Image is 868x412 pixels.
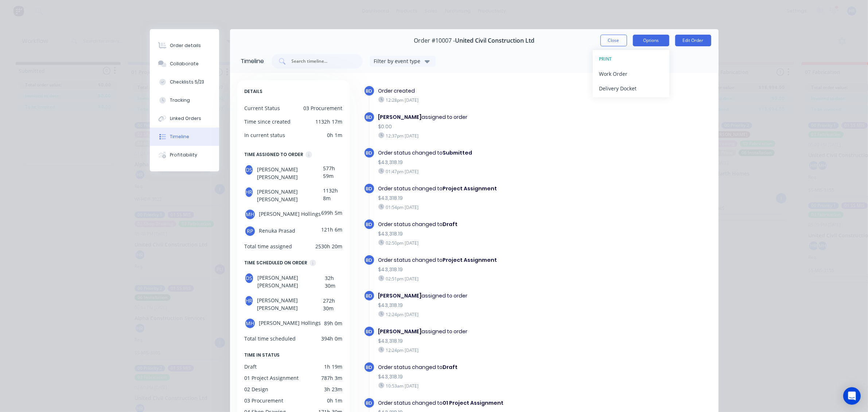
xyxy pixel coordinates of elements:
[378,159,593,166] div: $43,318.19
[327,397,342,404] div: 0h 1m
[443,185,497,192] b: Project Assignment
[378,275,593,282] div: 02:51pm [DATE]
[170,61,199,67] div: Collaborate
[324,318,342,329] div: 89h 0m
[325,273,342,289] div: 32h 30m
[378,149,593,157] div: Order status changed to
[593,66,669,81] button: Work Order
[245,273,254,284] div: DS
[378,168,593,175] div: 01:47pm [DATE]
[374,57,423,65] div: Filter by event type
[370,56,436,67] button: Filter by event type
[327,131,342,139] div: 0h 1m
[321,209,342,220] div: 699h 5m
[378,328,422,335] b: [PERSON_NAME]
[245,397,284,404] div: 03 Procurement
[378,373,593,381] div: $43,318.19
[321,374,342,382] div: 787h 3m
[378,399,593,407] div: Order status changed to
[303,104,342,112] div: 03 Procurement
[170,152,197,158] div: Profitability
[378,132,593,139] div: 12:37pm [DATE]
[150,146,219,164] button: Profitability
[378,185,593,193] div: Order status changed to
[378,240,593,246] div: 02:50pm [DATE]
[245,295,254,306] div: HR
[245,209,256,220] div: MH
[324,385,342,393] div: 3h 23m
[245,118,291,125] div: Time since created
[150,128,219,146] button: Timeline
[321,335,342,342] div: 394h 0m
[150,109,219,128] button: Linked Orders
[378,337,593,345] div: $43,318.19
[170,115,201,122] div: Linked Orders
[324,363,342,370] div: 1h 19m
[366,257,373,264] span: BD
[366,364,373,371] span: BD
[366,328,373,335] span: BD
[315,242,342,250] div: 2530h 20m
[378,97,593,103] div: 12:28pm [DATE]
[366,221,373,228] span: BD
[150,73,219,91] button: Checklists 5/23
[245,335,296,342] div: Total time scheduled
[378,302,593,309] div: $43,318.19
[170,79,204,85] div: Checklists 5/23
[323,164,342,181] div: 577h 59m
[378,256,593,264] div: Order status changed to
[245,374,299,382] div: 01 Project Assignment
[378,194,593,202] div: $43,318.19
[443,149,472,156] b: Submitted
[378,347,593,353] div: 12:24pm [DATE]
[378,382,593,389] div: 10:53am [DATE]
[378,123,593,131] div: $0.00
[245,385,269,393] div: 02 Design
[241,57,264,66] div: Timeline
[245,351,280,359] span: TIME IN STATUS
[150,55,219,73] button: Collaborate
[170,42,201,49] div: Order details
[675,35,711,46] button: Edit Order
[323,295,342,312] div: 272h 30m
[245,88,263,96] span: DETAILS
[323,187,342,203] div: 1132h 8m
[245,131,285,139] div: In current status
[599,54,663,64] div: PRINT
[443,221,458,228] b: Draft
[455,37,534,44] span: United Civil Construction Ltd
[378,87,593,95] div: Order created
[378,113,422,121] b: [PERSON_NAME]
[443,399,504,407] b: 01 Project Assignment
[378,266,593,273] div: $43,318.19
[257,273,325,289] span: [PERSON_NAME] [PERSON_NAME]
[257,164,323,181] span: [PERSON_NAME] [PERSON_NAME]
[599,83,663,94] div: Delivery Docket
[414,37,455,44] span: Order #10007 -
[245,363,257,370] div: Draft
[245,187,254,198] div: HR
[593,81,669,96] button: Delivery Docket
[378,204,593,210] div: 01:54pm [DATE]
[843,387,861,405] div: Open Intercom Messenger
[378,292,593,300] div: assigned to order
[600,35,627,46] button: Close
[366,400,373,407] span: BD
[245,318,256,329] div: MH
[443,364,458,371] b: Draft
[378,311,593,318] div: 12:24pm [DATE]
[366,149,373,156] span: BD
[259,318,321,329] span: [PERSON_NAME] Hollings
[366,292,373,299] span: BD
[443,256,497,264] b: Project Assignment
[245,104,280,112] div: Current Status
[378,113,593,121] div: assigned to order
[366,88,373,94] span: BD
[315,118,342,125] div: 1132h 17m
[257,187,323,203] span: [PERSON_NAME] [PERSON_NAME]
[150,91,219,109] button: Tracking
[366,185,373,192] span: BD
[593,52,669,66] button: PRINT
[150,36,219,55] button: Order details
[259,209,321,220] span: [PERSON_NAME] Hollings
